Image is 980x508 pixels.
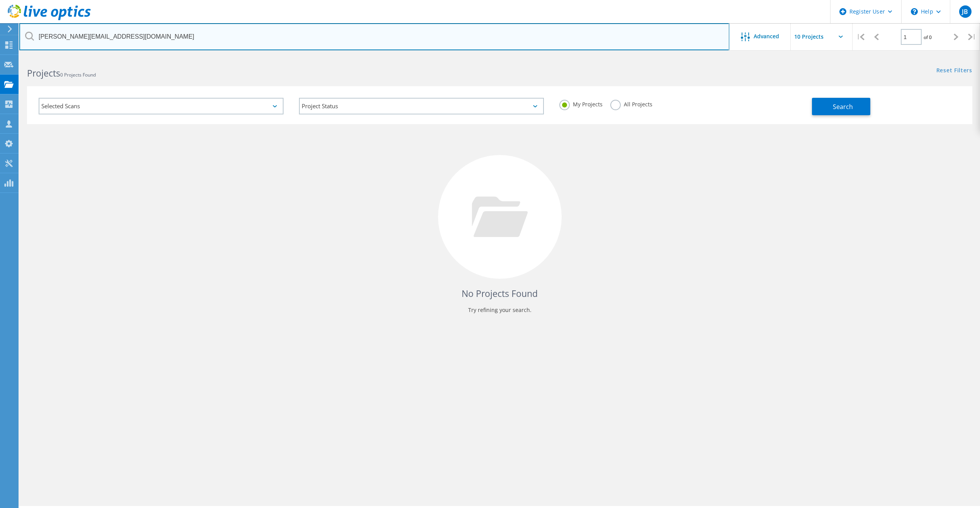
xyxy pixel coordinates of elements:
[936,68,972,74] a: Reset Filters
[924,34,932,41] span: of 0
[60,72,96,78] span: 0 Projects Found
[754,34,779,39] span: Advanced
[39,98,284,114] div: Selected Scans
[911,8,918,15] svg: \n
[610,100,652,107] label: All Projects
[27,67,60,79] b: Projects
[559,100,603,107] label: My Projects
[35,304,965,316] p: Try refining your search.
[833,102,853,111] span: Search
[19,23,729,50] input: Search projects by name, owner, ID, company, etc
[35,287,965,300] h4: No Projects Found
[299,98,544,114] div: Project Status
[812,98,870,115] button: Search
[962,9,968,15] span: JB
[8,16,91,22] a: Live Optics Dashboard
[853,23,868,51] div: |
[964,23,980,51] div: |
